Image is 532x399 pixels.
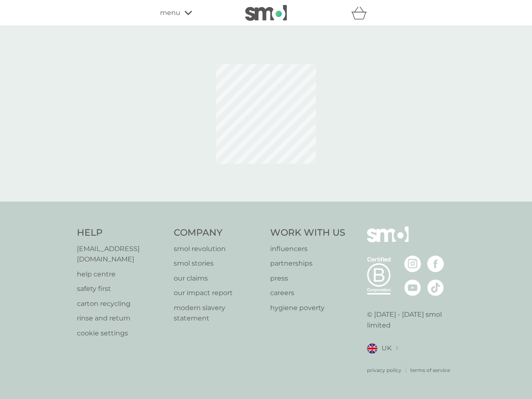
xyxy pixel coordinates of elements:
img: visit the smol Youtube page [404,279,421,296]
h4: Help [77,227,165,239]
img: UK flag [367,343,377,354]
img: visit the smol Tiktok page [427,279,444,296]
p: © [DATE] - [DATE] smol limited [367,309,456,330]
a: help centre [77,269,165,280]
a: partnerships [270,258,345,269]
span: UK [382,343,392,354]
a: careers [270,288,345,298]
a: cookie settings [77,328,165,339]
a: privacy policy [367,366,401,374]
a: terms of service [410,366,450,374]
h4: Company [174,227,262,239]
h4: Work With Us [270,227,345,239]
img: select a new location [396,346,398,351]
a: [EMAIL_ADDRESS][DOMAIN_NAME] [77,244,165,265]
div: basket [351,5,372,21]
a: our impact report [174,288,262,298]
span: menu [160,7,180,18]
a: hygiene poverty [270,303,345,313]
img: visit the smol Facebook page [427,256,444,272]
a: our claims [174,273,262,284]
img: smol [245,5,287,21]
img: smol [367,227,409,255]
a: smol stories [174,258,262,269]
a: smol revolution [174,244,262,254]
img: visit the smol Instagram page [404,256,421,272]
a: carton recycling [77,298,165,309]
a: safety first [77,283,165,294]
a: rinse and return [77,313,165,324]
a: press [270,273,345,284]
a: influencers [270,244,345,254]
a: modern slavery statement [174,303,262,324]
